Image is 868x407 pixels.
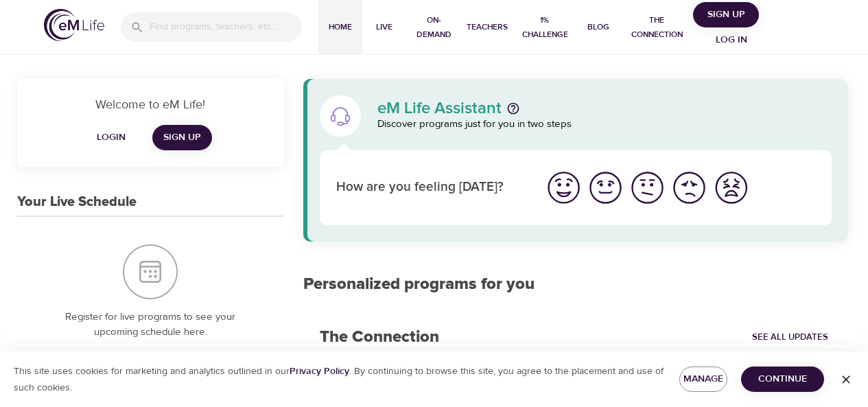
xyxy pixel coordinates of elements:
img: logo [44,9,104,41]
p: Discover programs just for you in two steps [377,117,832,132]
span: Explore Live Programs [91,350,210,367]
img: eM Life Assistant [329,105,351,127]
span: Live [368,20,401,34]
p: Welcome to eM Life! [34,95,268,114]
span: Teachers [467,20,508,34]
a: See All Updates [749,327,832,348]
button: Manage [679,367,727,392]
button: I'm feeling worst [710,167,752,209]
img: ok [629,169,666,207]
p: eM Life Assistant [377,100,502,117]
p: How are you feeling [DATE]? [336,178,526,198]
img: bad [670,169,708,207]
img: great [545,169,583,207]
h3: Your Live Schedule [17,194,137,210]
a: Privacy Policy [290,365,349,377]
span: Sign Up [163,129,201,146]
a: Explore Live Programs [85,346,215,371]
img: good [587,169,624,207]
span: The Connection [626,13,688,42]
button: I'm feeling bad [668,167,710,209]
button: I'm feeling great [543,167,585,209]
span: Login [95,129,128,146]
a: Sign Up [152,125,212,150]
button: Login [89,125,133,150]
button: I'm feeling ok [626,167,668,209]
h2: Personalized programs for you [303,275,849,294]
button: Sign Up [693,2,759,27]
input: Find programs, teachers, etc... [150,12,302,42]
p: Register for live programs to see your upcoming schedule here. [45,310,257,340]
img: Your Live Schedule [123,244,178,299]
img: worst [712,169,750,207]
span: On-Demand [412,13,456,42]
button: Log in [699,27,764,53]
span: Log in [704,32,759,49]
span: Continue [752,371,813,388]
span: See All Updates [752,329,828,345]
h2: The Connection [303,311,456,364]
button: I'm feeling good [585,167,626,209]
span: Blog [582,20,615,34]
span: Sign Up [699,6,753,23]
button: Continue [741,367,824,392]
span: 1% Challenge [519,13,570,42]
span: Manage [690,371,716,388]
span: Home [324,20,357,34]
